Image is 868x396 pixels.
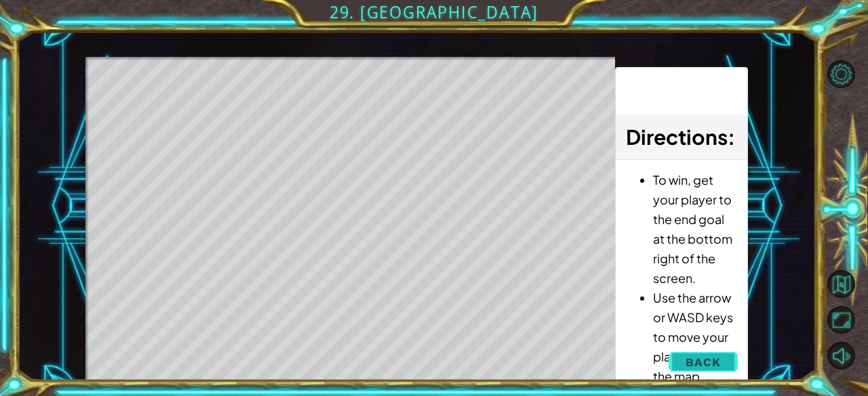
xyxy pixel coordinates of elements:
li: Use the arrow or WASD keys to move your player around the map. [653,288,736,386]
li: To win, get your player to the end goal at the bottom right of the screen. [653,170,736,288]
button: Maximize Browser [827,306,855,334]
a: Back to Map [829,267,868,303]
h3: : [626,122,736,152]
span: Directions [626,124,728,150]
button: Level Options [827,60,855,88]
button: Mute [827,342,855,370]
span: Back [686,355,720,369]
button: Back to Map [827,270,855,298]
button: Back [669,349,737,376]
